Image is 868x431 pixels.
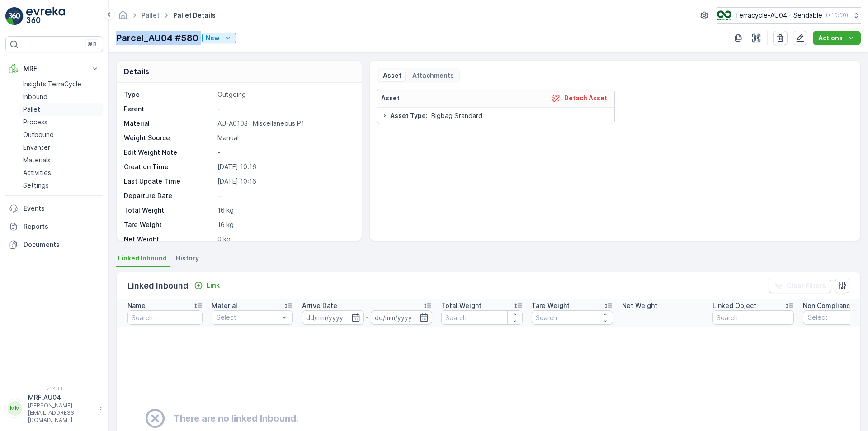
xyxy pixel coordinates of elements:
[24,64,85,73] p: MRF
[19,78,103,90] a: Insights TerraCycle
[217,162,352,171] p: [DATE] 10:16
[826,12,848,19] p: ( +10:00 )
[23,80,81,89] p: Insights TerraCycle
[124,162,214,171] p: Creation Time
[190,280,223,291] button: Link
[28,393,95,402] p: MRF.AU04
[142,11,160,19] a: Pallet
[431,111,482,120] span: Bigbag Standard
[5,199,103,218] a: Events
[217,177,352,186] p: [DATE] 10:16
[118,254,167,263] span: Linked Inbound
[124,104,214,114] p: Parent
[26,7,65,25] img: logo_light-DOdMpM7g.png
[23,156,51,165] p: Materials
[24,240,99,249] p: Documents
[127,301,146,310] p: Name
[124,119,214,128] p: Material
[548,93,611,104] button: Detach Asset
[712,310,794,325] input: Search
[532,301,570,310] p: Tare Weight
[207,281,220,290] p: Link
[5,218,103,236] a: Reports
[88,41,97,48] p: ⌘B
[118,14,128,21] a: Homepage
[366,312,369,323] p: -
[217,104,352,114] p: -
[622,301,657,310] p: Net Weight
[171,11,217,20] span: Pallet Details
[217,313,279,322] p: Select
[124,191,214,200] p: Departure Date
[813,31,861,45] button: Actions
[5,386,103,391] span: v 1.48.1
[5,236,103,254] a: Documents
[769,279,831,293] button: Clear Filters
[19,166,103,179] a: Activities
[206,33,220,43] p: New
[302,301,337,310] p: Arrive Date
[124,235,214,244] p: Net Weight
[717,7,861,24] button: Terracycle-AU04 - Sendable(+10:00)
[19,154,103,166] a: Materials
[28,402,95,424] p: [PERSON_NAME][EMAIL_ADDRESS][DOMAIN_NAME]
[803,301,854,310] p: Non Compliance
[217,119,352,128] p: AU-A0103 I Miscellaneous P1
[124,220,214,229] p: Tare Weight
[23,181,49,190] p: Settings
[217,235,352,244] p: 0 kg
[8,401,22,416] div: MM
[19,103,103,116] a: Pallet
[390,111,428,120] span: Asset Type :
[124,206,214,215] p: Total Weight
[23,168,51,177] p: Activities
[24,222,99,231] p: Reports
[441,301,481,310] p: Total Weight
[735,11,822,20] p: Terracycle-AU04 - Sendable
[19,179,103,192] a: Settings
[19,90,103,103] a: Inbound
[212,301,237,310] p: Material
[202,33,236,43] button: New
[124,90,214,99] p: Type
[217,90,352,99] p: Outgoing
[127,279,189,292] p: Linked Inbound
[127,310,203,325] input: Search
[217,206,352,215] p: 16 kg
[116,31,198,45] p: Parcel_AU04 #580
[124,66,149,77] p: Details
[23,105,40,114] p: Pallet
[383,71,401,80] p: Asset
[5,393,103,424] button: MMMRF.AU04[PERSON_NAME][EMAIL_ADDRESS][DOMAIN_NAME]
[5,7,24,25] img: logo
[19,141,103,154] a: Envanter
[532,310,613,325] input: Search
[19,116,103,128] a: Process
[217,148,352,157] p: -
[217,220,352,229] p: 16 kg
[24,204,99,213] p: Events
[371,310,433,325] input: dd/mm/yyyy
[717,10,731,20] img: terracycle_logo.png
[441,310,523,325] input: Search
[217,133,352,142] p: Manual
[176,254,199,263] span: History
[5,60,103,78] button: MRF
[818,33,843,43] p: Actions
[381,94,400,103] p: Asset
[124,148,214,157] p: Edit Weight Note
[564,94,607,103] p: Detach Asset
[23,92,47,101] p: Inbound
[23,130,54,139] p: Outbound
[23,143,50,152] p: Envanter
[23,118,47,127] p: Process
[787,281,826,290] p: Clear Filters
[412,71,454,80] p: Attachments
[712,301,756,310] p: Linked Object
[124,133,214,142] p: Weight Source
[302,310,364,325] input: dd/mm/yyyy
[217,191,352,200] p: --
[174,412,298,425] h2: There are no linked Inbound.
[19,128,103,141] a: Outbound
[124,177,214,186] p: Last Update Time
